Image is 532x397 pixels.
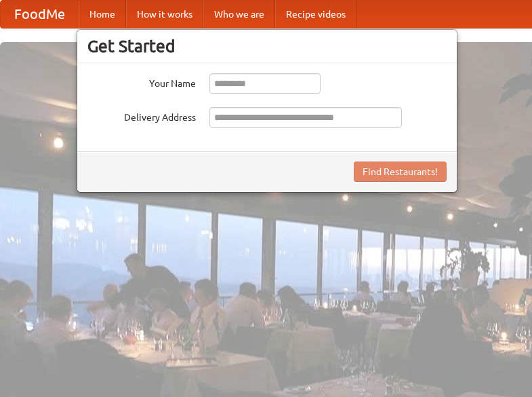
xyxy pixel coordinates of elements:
[79,1,126,28] a: Home
[354,162,447,182] button: Find Restaurants!
[87,36,447,56] h3: Get Started
[126,1,203,28] a: How it works
[275,1,356,28] a: Recipe videos
[87,107,196,124] label: Delivery Address
[203,1,275,28] a: Who we are
[87,73,196,90] label: Your Name
[1,1,79,28] a: FoodMe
